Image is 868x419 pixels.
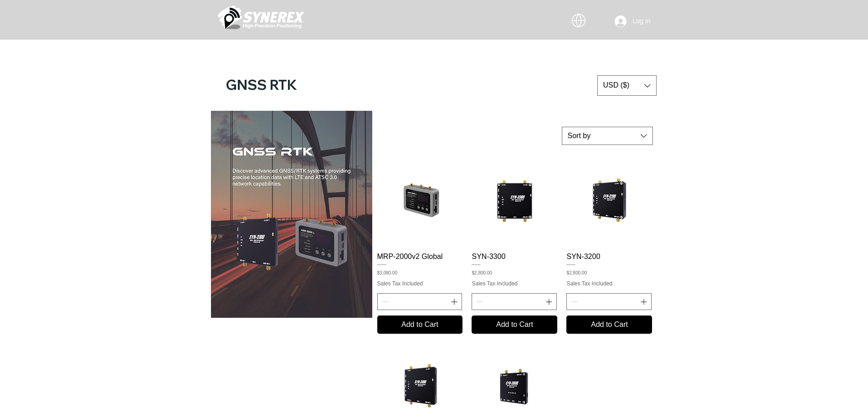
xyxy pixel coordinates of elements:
[566,316,652,334] button: Add to Cart
[573,319,645,330] span: Add to Cart
[608,13,657,30] button: Log In
[449,294,461,310] button: Increment
[568,131,591,141] div: Sort by
[390,294,450,310] input: Quantity
[377,316,463,334] button: Add to Cart
[579,294,639,310] input: Quantity
[472,159,557,334] div: SYN-3300 gallery
[566,293,652,310] fieldset: Choose quantity
[544,294,555,310] button: Increment
[384,319,456,330] span: Add to Cart
[597,75,657,96] button: Currency Converter
[218,4,304,31] img: Cinnerex_White_simbol_Land 1.png
[473,294,484,310] button: Decrement
[568,294,579,310] button: Decrement
[639,294,650,310] button: Increment
[379,294,390,310] button: Decrement
[472,293,557,310] fieldset: Choose quantity
[603,80,630,90] div: USD ($)
[478,319,550,330] span: Add to Cart
[630,17,654,26] span: Log In
[472,316,557,334] button: Add to Cart
[484,294,544,310] input: Quantity
[377,293,463,310] fieldset: Choose quantity
[377,159,463,334] div: MRP-2000v2 Global gallery
[226,76,297,93] span: GNSS RTK
[566,159,652,334] div: SYN-3200 gallery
